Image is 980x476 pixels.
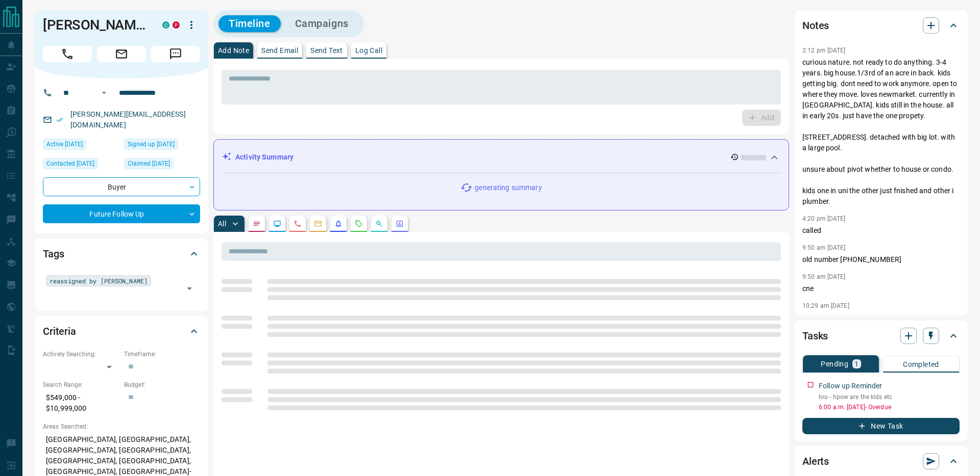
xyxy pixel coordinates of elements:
button: Open [182,281,197,296]
p: called [802,225,960,236]
p: cne [802,283,960,294]
button: New Task [802,418,960,434]
button: Timeline [218,15,281,32]
svg: Email Verified [56,116,63,123]
div: Notes [802,13,960,38]
p: Send Email [261,47,298,54]
p: 6:00 a.m. [DATE] - Overdue [819,403,960,412]
svg: Listing Alerts [334,220,342,228]
svg: Lead Browsing Activity [273,220,281,228]
div: Tue Sep 17 2024 [124,158,200,172]
svg: Calls [293,220,302,228]
p: 4:20 pm [DATE] [802,215,846,222]
h2: Tasks [802,328,828,344]
div: Criteria [43,319,200,343]
span: Signed up [DATE] [128,139,175,149]
span: Contacted [DATE] [46,158,94,169]
div: Future Follow Up [43,204,200,223]
a: [PERSON_NAME][EMAIL_ADDRESS][DOMAIN_NAME] [70,110,186,129]
h2: Notes [802,17,829,34]
p: All [218,220,226,227]
h2: Alerts [802,453,829,469]
h2: Tags [43,246,64,262]
p: 10:29 am [DATE] [802,302,849,309]
span: reassigned by [PERSON_NAME] [50,276,148,286]
span: Call [43,46,92,62]
p: Log Call [355,47,382,54]
p: generating summary [475,182,542,193]
p: Actively Searching: [43,350,119,359]
p: Follow up Reminder [819,381,882,391]
svg: Notes [253,220,261,228]
p: Pending [821,360,848,367]
p: Areas Searched: [43,422,200,431]
svg: Agent Actions [396,220,404,228]
span: Message [151,46,200,62]
p: 2:12 pm [DATE] [802,47,846,54]
h1: [PERSON_NAME] [43,17,147,33]
span: Claimed [DATE] [128,158,170,169]
p: Search Range: [43,380,119,389]
div: Mon Feb 14 2022 [124,139,200,153]
p: $549,000 - $10,999,000 [43,389,119,417]
p: old number [PHONE_NUMBER] [802,254,960,265]
div: Alerts [802,449,960,473]
p: Send Text [310,47,343,54]
div: Activity Summary [222,148,780,167]
span: Email [97,46,146,62]
p: Completed [903,361,939,368]
p: Timeframe: [124,350,200,359]
svg: Emails [314,220,322,228]
p: hru - hpow are the kids etc [819,392,960,402]
p: Activity Summary [235,152,293,163]
button: Open [98,87,110,99]
div: Tags [43,242,200,266]
p: curious nature. not ready to do anything. 3-4 years. big house.1/3rd of an acre in back. kids get... [802,57,960,207]
p: 1 [854,360,859,367]
p: Budget: [124,380,200,389]
svg: Requests [355,220,363,228]
div: Mon Feb 28 2022 [43,158,119,172]
div: property.ca [173,21,180,29]
div: Tasks [802,324,960,348]
span: Active [DATE] [46,139,83,149]
button: Campaigns [285,15,359,32]
p: Add Note [218,47,249,54]
div: Buyer [43,177,200,196]
p: 9:50 am [DATE] [802,273,846,280]
div: Fri Aug 29 2025 [43,139,119,153]
h2: Criteria [43,323,76,339]
p: 9:50 am [DATE] [802,244,846,251]
svg: Opportunities [375,220,383,228]
div: condos.ca [162,21,169,29]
